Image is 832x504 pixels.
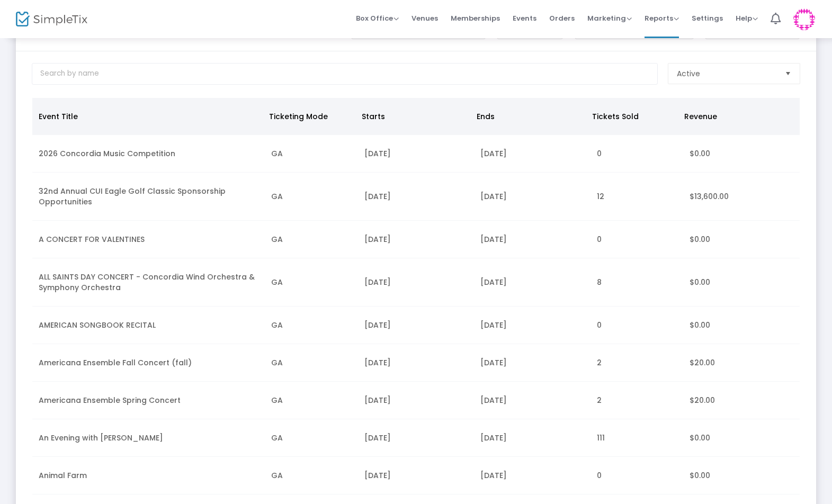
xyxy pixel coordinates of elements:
td: 111 [591,419,684,457]
th: Ticketing Mode [263,98,355,135]
td: GA [265,344,358,382]
td: Americana Ensemble Fall Concert (fall) [32,344,265,382]
td: $0.00 [683,258,800,307]
th: Ends [470,98,586,135]
input: Search by name [32,63,658,85]
button: Select [781,64,795,84]
td: GA [265,258,358,307]
td: [DATE] [474,419,591,457]
td: [DATE] [358,173,475,221]
td: Americana Ensemble Spring Concert [32,382,265,419]
span: Events [513,5,536,32]
td: [DATE] [358,344,475,382]
td: [DATE] [474,258,591,307]
td: ALL SAINTS DAY CONCERT - Concordia Wind Orchestra & Symphony Orchestra [32,258,265,307]
td: [DATE] [474,382,591,419]
th: Tickets Sold [586,98,678,135]
td: GA [265,457,358,494]
td: GA [265,307,358,344]
th: Starts [355,98,471,135]
td: 2026 Concordia Music Competition [32,135,265,173]
td: [DATE] [474,173,591,221]
td: 0 [591,221,684,258]
span: Marketing [587,13,632,23]
td: [DATE] [474,135,591,173]
td: [DATE] [358,457,475,494]
td: [DATE] [358,135,475,173]
td: GA [265,221,358,258]
span: Help [736,13,758,23]
td: [DATE] [474,221,591,258]
td: [DATE] [358,258,475,307]
td: 0 [591,457,684,494]
td: 0 [591,307,684,344]
td: [DATE] [358,419,475,457]
span: Venues [411,5,438,32]
td: An Evening with [PERSON_NAME] [32,419,265,457]
td: Animal Farm [32,457,265,494]
td: $20.00 [683,344,800,382]
td: [DATE] [358,307,475,344]
td: GA [265,135,358,173]
td: GA [265,382,358,419]
td: 32nd Annual CUI Eagle Golf Classic Sponsorship Opportunities [32,173,265,221]
td: $0.00 [683,457,800,494]
td: 2 [591,344,684,382]
td: 0 [591,135,684,173]
th: Event Title [32,98,263,135]
span: Orders [549,5,575,32]
td: AMERICAN SONGBOOK RECITAL [32,307,265,344]
td: A CONCERT FOR VALENTINES [32,221,265,258]
span: Active [677,68,700,79]
span: Reports [645,13,679,23]
td: [DATE] [474,344,591,382]
span: Revenue [684,111,717,122]
td: GA [265,419,358,457]
td: [DATE] [474,307,591,344]
td: $0.00 [683,135,800,173]
span: Settings [692,5,723,32]
td: $20.00 [683,382,800,419]
td: $0.00 [683,419,800,457]
span: Memberships [451,5,500,32]
td: $0.00 [683,307,800,344]
td: 2 [591,382,684,419]
td: 8 [591,258,684,307]
td: $13,600.00 [683,173,800,221]
span: Box Office [356,13,399,23]
td: GA [265,173,358,221]
td: [DATE] [358,221,475,258]
td: [DATE] [358,382,475,419]
td: [DATE] [474,457,591,494]
td: $0.00 [683,221,800,258]
td: 12 [591,173,684,221]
